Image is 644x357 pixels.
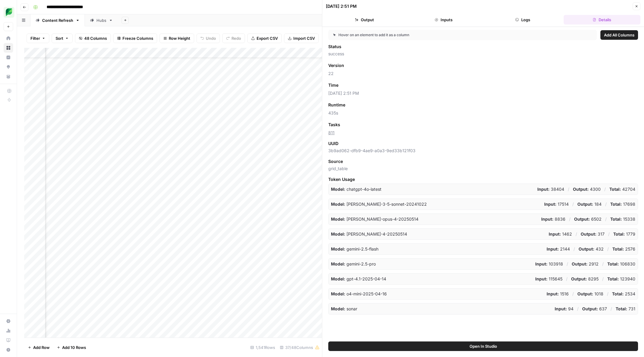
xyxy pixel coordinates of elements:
[85,14,118,26] a: Hubs
[328,141,338,147] span: UUID
[576,231,577,237] p: /
[56,35,63,41] span: Sort
[547,246,559,251] strong: Input:
[328,51,638,57] span: success
[328,102,345,108] span: Runtime
[328,341,638,351] button: Open In Studio
[293,35,315,41] span: Import CSV
[113,33,157,43] button: Freeze Columns
[582,306,607,312] p: 637
[328,148,638,154] span: 3b9ad062-dfb9-4ae9-a0a3-9ed33b121f03
[573,187,589,192] strong: Output:
[328,166,638,172] span: grid_table
[609,186,635,192] p: 42704
[331,306,345,311] strong: Model:
[331,231,345,237] strong: Model:
[328,130,335,135] a: 811
[547,246,570,252] p: 2144
[4,345,13,355] button: Help + Support
[231,35,241,41] span: Redo
[574,246,575,252] p: /
[537,187,550,192] strong: Input:
[609,187,621,192] strong: Total:
[331,231,407,237] p: claude-sonnet-4-20250514
[612,246,624,251] strong: Total:
[602,261,604,267] p: /
[326,3,357,9] div: [DATE] 2:51 PM
[616,306,627,311] strong: Total:
[574,216,590,222] strong: Output:
[4,62,13,72] a: Opportunities
[605,216,607,222] p: /
[567,261,568,267] p: /
[52,33,73,43] button: Sort
[607,261,619,266] strong: Total:
[579,246,594,251] strong: Output:
[613,231,635,237] p: 1779
[328,122,340,128] span: Tasks
[572,261,599,267] p: 2912
[24,343,53,352] button: Add Row
[612,246,635,252] p: 2576
[613,231,625,237] strong: Total:
[604,186,606,192] p: /
[616,306,635,312] p: 731
[4,5,13,20] button: Workspace: SproutSocial
[566,276,568,282] p: /
[328,71,638,77] span: 22
[257,35,278,41] span: Export CSV
[555,306,567,311] strong: Input:
[549,231,572,237] p: 1462
[331,306,357,312] p: sonar
[328,82,338,88] span: Time
[222,33,245,43] button: Redo
[612,291,635,297] p: 2534
[331,246,378,252] p: gemini-2.5-flash
[277,343,322,352] div: 37/48 Columns
[544,201,569,207] p: 17514
[326,15,403,25] button: Output
[577,291,603,297] p: 1018
[571,276,587,281] strong: Output:
[75,33,111,43] button: 48 Columns
[610,216,622,222] strong: Total:
[62,344,86,350] span: Add 10 Rows
[547,291,559,296] strong: Input:
[602,276,604,282] p: /
[206,35,216,41] span: Undo
[331,261,376,267] p: gemini-2.5-pro
[331,216,418,222] p: claude-opus-4-20250514
[247,33,282,43] button: Export CSV
[610,202,622,207] strong: Total:
[535,261,548,266] strong: Input:
[4,72,13,81] a: Your Data
[607,246,609,252] p: /
[160,33,194,43] button: Row Height
[96,17,106,23] div: Hubs
[4,43,13,53] a: Browse
[611,306,612,312] p: /
[331,246,345,251] strong: Model:
[328,62,344,68] span: Version
[328,176,638,182] span: Token Usage
[328,110,638,116] span: 435s
[604,32,634,38] span: Add All Columns
[537,186,564,192] p: 38404
[470,343,497,349] span: Open In Studio
[333,32,501,38] div: Hover on an element to add it as a column
[574,216,602,222] p: 6502
[331,291,345,296] strong: Model:
[549,231,561,237] strong: Input:
[600,30,638,40] button: Add All Columns
[612,291,624,296] strong: Total:
[4,53,13,62] a: Insights
[573,186,601,192] p: 4300
[331,202,345,207] strong: Model:
[27,33,49,43] button: Filter
[53,343,90,352] button: Add 10 Rows
[169,35,190,41] span: Row Height
[33,344,50,350] span: Add Row
[328,44,341,50] span: Status
[331,261,345,266] strong: Model:
[572,261,588,266] strong: Output:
